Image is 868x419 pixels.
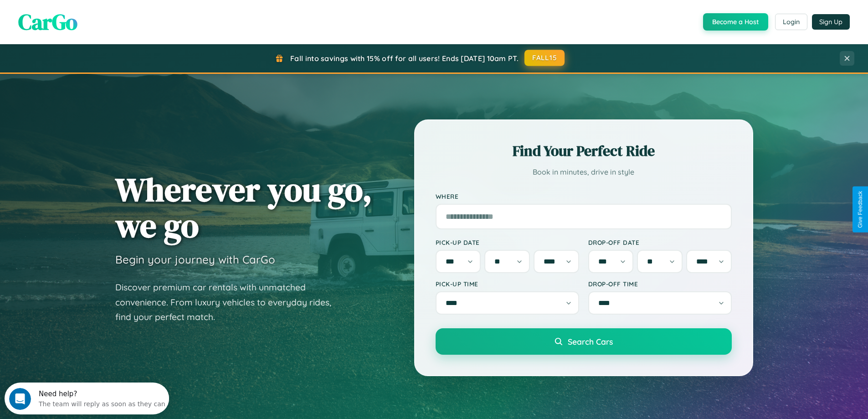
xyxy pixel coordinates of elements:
[436,328,732,355] button: Search Cars
[115,171,372,243] h1: Wherever you go, we go
[812,14,850,30] button: Sign Up
[857,191,863,228] div: Give Feedback
[5,383,169,414] iframe: Intercom live chat discovery launcher
[775,14,807,30] button: Login
[290,54,519,63] span: Fall into savings with 15% off for all users! Ends [DATE] 10am PT.
[115,280,343,325] p: Discover premium car rentals with unmatched convenience. From luxury vehicles to everyday rides, ...
[568,336,613,347] span: Search Cars
[436,238,579,246] label: Pick-up Date
[436,192,732,200] label: Where
[703,13,768,31] button: Become a Host
[436,280,579,288] label: Pick-up Time
[436,141,732,161] h2: Find Your Perfect Ride
[436,166,732,179] p: Book in minutes, drive in style
[4,4,169,29] div: Open Intercom Messenger
[18,7,77,37] span: CarGo
[588,238,732,246] label: Drop-off Date
[34,15,161,25] div: The team will reply as soon as they can
[9,388,31,410] iframe: Intercom live chat
[524,50,565,66] button: FALL15
[115,253,275,266] h3: Begin your journey with CarGo
[34,8,161,15] div: Need help?
[588,280,732,288] label: Drop-off Time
